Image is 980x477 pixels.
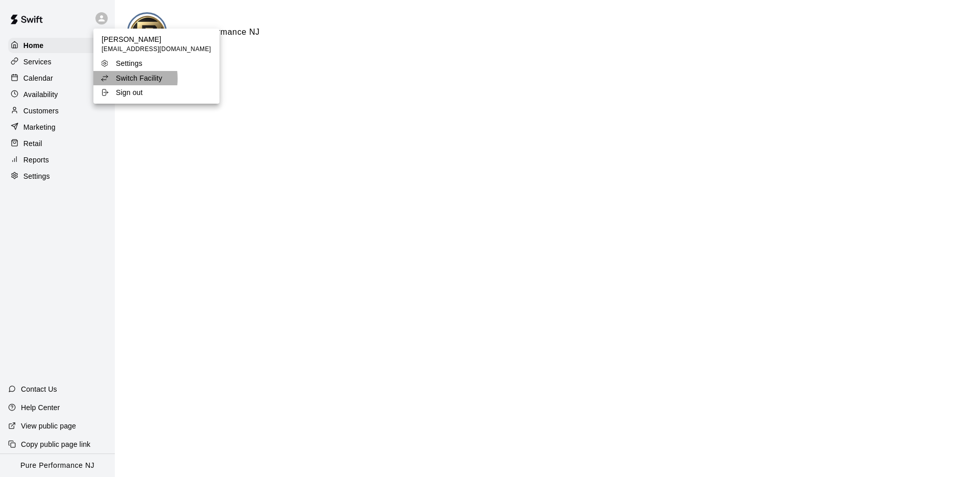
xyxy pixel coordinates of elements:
p: [PERSON_NAME] [102,34,211,44]
a: Switch Facility [93,71,219,85]
span: [EMAIL_ADDRESS][DOMAIN_NAME] [102,44,211,55]
p: Settings [116,58,142,68]
p: Sign out [116,87,143,98]
a: Settings [93,56,219,70]
p: Switch Facility [116,73,162,83]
